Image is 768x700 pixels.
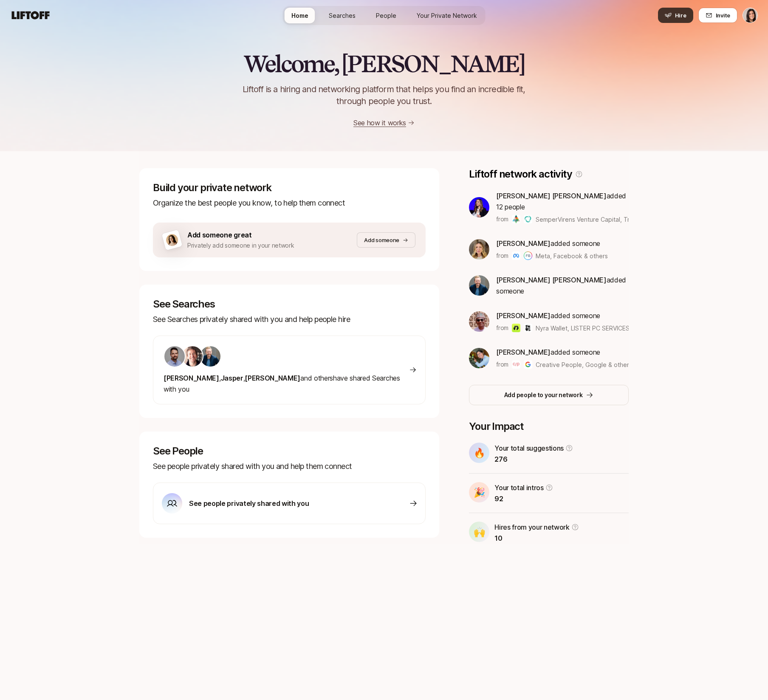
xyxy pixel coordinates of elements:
a: Your Private Network [410,8,484,23]
p: Add someone great [187,229,294,240]
span: Jasper [221,374,243,382]
p: Organize the best people you know, to help them connect [153,197,426,209]
span: Hire [675,11,686,20]
span: People [376,11,396,20]
p: Add someone [364,236,399,244]
p: Your Impact [469,421,629,432]
img: ACg8ocLS2l1zMprXYdipp7mfi5ZAPgYYEnnfB-SEFN0Ix-QHc6UIcGI=s160-c [469,275,489,296]
img: Creative People [512,360,520,369]
p: Hires from your network [494,522,570,533]
span: Creative People, Google & others [536,360,629,369]
p: from [496,214,508,224]
span: Meta, Facebook & others [536,251,608,260]
p: Your total intros [494,482,544,493]
p: 92 [494,493,553,504]
p: 276 [494,454,573,465]
p: added 12 people [496,190,629,212]
span: [PERSON_NAME] [PERSON_NAME] [496,192,606,200]
span: SemperVirens Venture Capital, Trinity Ventures & others [536,216,693,223]
span: [PERSON_NAME] [496,348,551,356]
p: Privately add someone in your network [187,240,294,251]
img: 8cb3e434_9646_4a7a_9a3b_672daafcbcea.jpg [182,346,203,367]
p: See Searches privately shared with you and help people hire [153,313,426,325]
img: 891135f0_4162_4ff7_9523_6dcedf045379.jpg [469,197,489,217]
span: [PERSON_NAME] [496,239,551,248]
img: LISTER PC SERVICES, INC. [524,324,532,332]
p: See Searches [153,298,426,310]
div: 🎉 [469,482,489,502]
button: Invite [698,8,737,23]
a: People [369,8,403,23]
div: 🔥 [469,443,489,463]
p: from [496,251,508,261]
img: Facebook [524,251,532,260]
a: Home [285,8,315,23]
span: Invite [716,11,730,20]
img: woman-on-brown-bg.png [165,233,179,247]
span: , [243,374,245,382]
p: from [496,359,508,370]
button: Add people to your network [469,385,629,405]
img: Meta [512,251,520,260]
p: Liftoff is a hiring and networking platform that helps you find an incredible fit, through people... [232,83,536,107]
p: Liftoff network activity [469,168,572,180]
p: 10 [494,533,579,544]
span: Nyra Wallet, LISTER PC SERVICES, INC. & others [536,325,670,332]
span: [PERSON_NAME] [164,374,219,382]
img: 2eb21a81_02a0_4382_8d21_2142c7243b42.jpg [469,348,489,368]
span: and others have shared Searches with you [164,374,400,393]
p: See People [153,445,426,457]
span: Home [291,11,308,20]
span: , [219,374,221,382]
p: See people privately shared with you [189,498,309,509]
p: added someone [496,274,629,296]
span: Your Private Network [417,11,477,20]
p: added someone [496,238,608,249]
img: Nyra Wallet [512,324,520,332]
button: Hire [658,8,693,23]
img: Trinity Ventures [524,215,532,223]
img: SemperVirens Venture Capital [512,215,520,223]
img: Eleanor Morgan [743,8,757,23]
span: Searches [329,11,356,20]
img: ACg8ocLS2l1zMprXYdipp7mfi5ZAPgYYEnnfB-SEFN0Ix-QHc6UIcGI=s160-c [200,346,220,367]
div: 🙌 [469,522,489,542]
p: Your total suggestions [494,443,564,454]
p: added someone [496,347,629,358]
span: [PERSON_NAME] [245,374,300,382]
a: Searches [322,8,362,23]
button: Add someone [357,232,415,248]
img: 3f8f59bb_9868_4c73_849e_5e6b55ac59bc.jpg [469,311,489,332]
h2: Welcome, [PERSON_NAME] [243,51,525,76]
p: Add people to your network [504,390,583,400]
p: See people privately shared with you and help them connect [153,460,426,472]
button: Eleanor Morgan [743,8,758,23]
p: Build your private network [153,182,426,194]
span: [PERSON_NAME] [PERSON_NAME] [496,276,606,284]
img: 9bbf0f28_876c_4d82_8695_ccf9acec8431.jfif [164,346,185,367]
img: Google [524,360,532,369]
a: See how it works [353,119,406,127]
img: f9fb6e99_f038_4030_a43b_0d724dd62938.jpg [469,239,489,260]
p: from [496,323,508,333]
span: [PERSON_NAME] [496,311,551,320]
p: added someone [496,310,629,321]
